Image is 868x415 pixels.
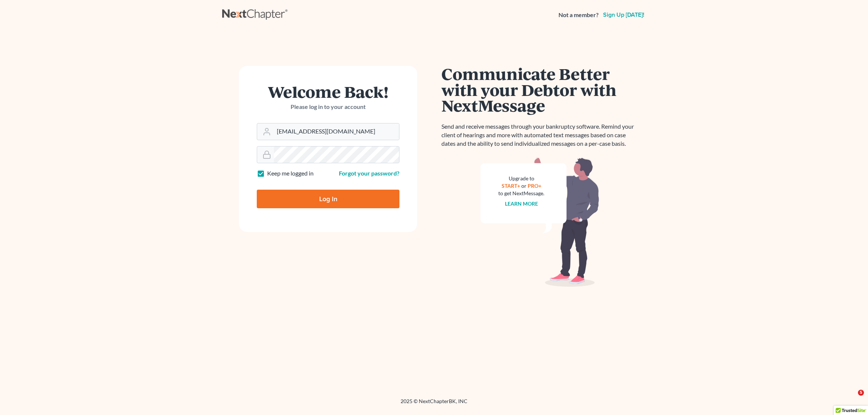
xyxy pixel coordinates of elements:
h1: Communicate Better with your Debtor with NextMessage [441,66,638,113]
iframe: Intercom live chat [843,390,861,408]
strong: Not a member? [558,11,599,19]
img: nextmessage_bg-59042aed3d76b12b5cd301f8e5b87938c9018125f34e5fa2b7a6b67550977c72.svg [480,157,599,287]
h1: Welcome Back! [257,84,399,100]
input: Log In [257,190,399,208]
div: 2025 © NextChapterBK, INC [222,398,646,411]
a: Sign up [DATE]! [602,12,646,18]
span: or [521,183,527,189]
a: Forgot your password? [339,170,399,177]
a: START+ [502,183,520,189]
input: Email Address [274,123,399,140]
p: Send and receive messages through your bankruptcy software. Remind your client of hearings and mo... [441,122,638,148]
div: to get NextMessage. [498,190,544,197]
p: Please log in to your account [257,103,399,111]
span: 5 [858,390,864,396]
label: Keep me logged in [267,169,314,178]
a: Learn more [505,200,538,207]
div: Upgrade to [498,175,544,182]
a: PRO+ [528,183,541,189]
